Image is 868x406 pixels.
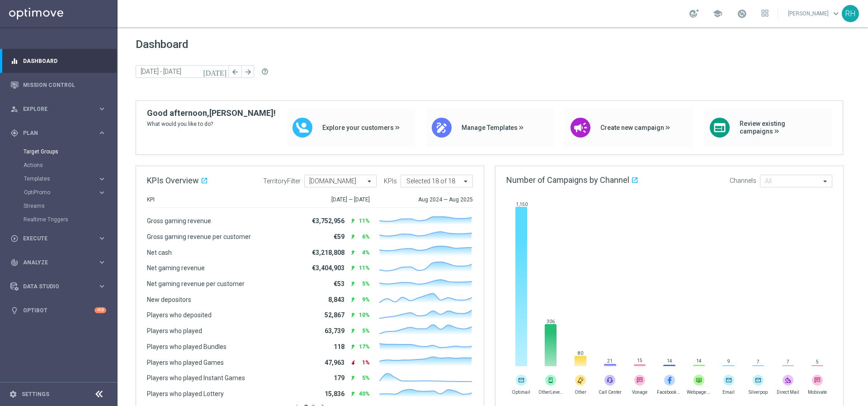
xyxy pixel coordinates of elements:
button: play_circle_outline Execute keyboard_arrow_right [10,235,107,242]
button: Templates keyboard_arrow_right [24,175,107,182]
div: Mission Control [10,73,106,97]
div: Explore [10,105,98,113]
a: Optibot [23,298,94,322]
span: keyboard_arrow_down [831,9,841,19]
button: OptiPromo keyboard_arrow_right [24,189,107,196]
a: Target Groups [24,148,94,155]
div: Templates [24,176,98,182]
button: track_changes Analyze keyboard_arrow_right [10,259,107,266]
button: lightbulb Optibot +10 [10,307,107,314]
span: Explore [23,106,98,112]
span: OptiPromo [24,190,89,195]
span: Data Studio [23,284,98,289]
div: Analyze [10,258,98,267]
div: Data Studio [10,282,98,291]
a: Realtime Triggers [24,216,94,223]
div: RH [842,5,859,22]
div: Optibot [10,298,106,322]
i: keyboard_arrow_right [98,258,106,267]
i: settings [9,390,17,398]
div: OptiPromo [24,190,98,195]
button: person_search Explore keyboard_arrow_right [10,105,107,113]
div: Actions [24,158,117,172]
button: equalizer Dashboard [10,57,107,65]
a: [PERSON_NAME]keyboard_arrow_down [787,7,842,20]
span: Execute [23,236,98,241]
i: lightbulb [10,306,19,315]
span: Templates [24,176,89,182]
div: Templates [24,172,117,186]
span: Analyze [23,260,98,265]
i: track_changes [10,258,19,267]
a: Settings [22,392,49,397]
button: Data Studio keyboard_arrow_right [10,283,107,290]
a: Actions [24,162,94,169]
div: Realtime Triggers [24,213,117,226]
i: keyboard_arrow_right [98,105,106,113]
span: Plan [23,130,98,136]
i: gps_fixed [10,129,19,137]
a: Dashboard [23,49,106,73]
i: keyboard_arrow_right [98,175,106,183]
div: +10 [94,307,106,313]
i: person_search [10,105,19,113]
i: play_circle_outline [10,234,19,243]
div: Plan [10,129,98,137]
div: OptiPromo [24,186,117,199]
i: keyboard_arrow_right [98,282,106,291]
div: Execute [10,234,98,243]
a: Streams [24,202,94,210]
i: equalizer [10,57,19,65]
i: keyboard_arrow_right [98,234,106,243]
button: gps_fixed Plan keyboard_arrow_right [10,129,107,137]
div: Target Groups [24,145,117,158]
i: keyboard_arrow_right [98,188,106,197]
a: Mission Control [23,73,106,97]
div: Streams [24,199,117,213]
button: Mission Control [10,81,107,89]
i: keyboard_arrow_right [98,129,106,137]
span: school [712,9,722,19]
div: Dashboard [10,49,106,73]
